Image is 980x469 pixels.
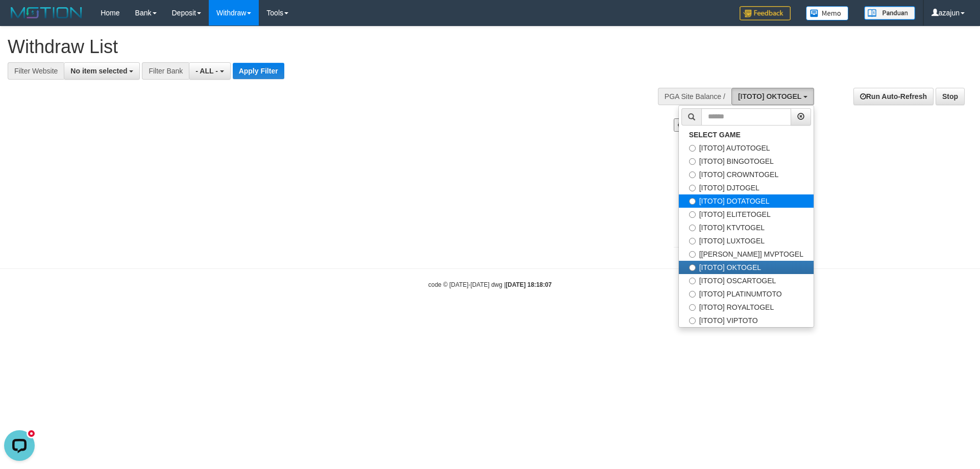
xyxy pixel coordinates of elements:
[740,6,791,20] img: Feedback.jpg
[689,171,696,178] input: [ITOTO] CROWNTOGEL
[658,88,731,105] div: PGA Site Balance /
[731,88,814,105] button: [ITOTO] OKTOGEL
[689,145,696,152] input: [ITOTO] AUTOTOGEL
[738,92,801,101] span: [ITOTO] OKTOGEL
[689,211,696,218] input: [ITOTO] ELITETOGEL
[679,287,814,301] label: [ITOTO] PLATINUMTOTO
[936,88,965,105] a: Stop
[689,264,696,271] input: [ITOTO] OKTOGEL
[679,261,814,274] label: [ITOTO] OKTOGEL
[679,274,814,287] label: [ITOTO] OSCARTOGEL
[195,67,218,75] span: - ALL -
[806,6,849,20] img: Button%20Memo.svg
[679,221,814,234] label: [ITOTO] KTVTOGEL
[689,291,696,298] input: [ITOTO] PLATINUMTOTO
[189,62,230,80] button: - ALL -
[679,181,814,194] label: [ITOTO] DJTOGEL
[679,141,814,155] label: [ITOTO] AUTOTOGEL
[70,67,127,75] span: No item selected
[506,281,552,288] strong: [DATE] 18:18:07
[864,6,915,20] img: panduan.png
[679,168,814,181] label: [ITOTO] CROWNTOGEL
[689,304,696,311] input: [ITOTO] ROYALTOGEL
[679,234,814,248] label: [ITOTO] LUXTOGEL
[679,314,814,327] label: [ITOTO] VIPTOTO
[679,194,814,208] label: [ITOTO] DOTATOGEL
[233,63,284,79] button: Apply Filter
[4,4,35,35] button: Open LiveChat chat widget
[8,62,64,80] div: Filter Website
[428,281,552,288] small: code © [DATE]-[DATE] dwg |
[8,5,85,20] img: MOTION_logo.png
[679,301,814,314] label: [ITOTO] ROYALTOGEL
[64,62,140,80] button: No item selected
[689,317,696,324] input: [ITOTO] VIPTOTO
[689,131,741,139] b: SELECT GAME
[27,3,36,12] div: new message indicator
[679,208,814,221] label: [ITOTO] ELITETOGEL
[689,185,696,191] input: [ITOTO] DJTOGEL
[689,198,696,205] input: [ITOTO] DOTATOGEL
[8,37,643,57] h1: Withdraw List
[689,158,696,165] input: [ITOTO] BINGOTOGEL
[689,251,696,258] input: [[PERSON_NAME]] MVPTOGEL
[679,128,814,141] a: SELECT GAME
[853,88,934,105] a: Run Auto-Refresh
[689,238,696,244] input: [ITOTO] LUXTOGEL
[142,62,189,80] div: Filter Bank
[679,155,814,168] label: [ITOTO] BINGOTOGEL
[689,225,696,231] input: [ITOTO] KTVTOGEL
[679,248,814,261] label: [[PERSON_NAME]] MVPTOGEL
[689,278,696,284] input: [ITOTO] OSCARTOGEL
